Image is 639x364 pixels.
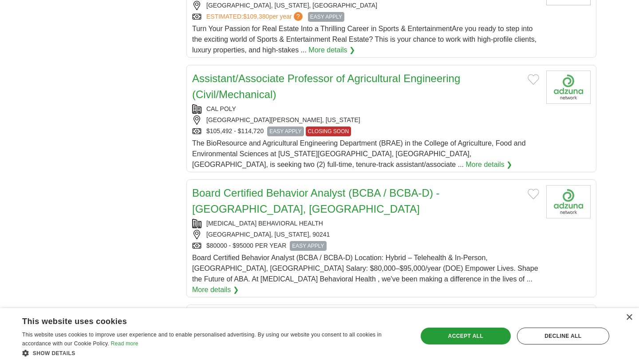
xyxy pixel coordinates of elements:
a: ESTIMATED:$109,380per year? [206,12,304,22]
span: EASY APPLY [267,127,304,136]
div: $80000 - $95000 PER YEAR [192,241,539,251]
div: Close [626,314,632,321]
span: Turn Your Passion for Real Estate Into a Thrilling Career in Sports & EntertainmentAre you ready ... [192,25,536,54]
a: Board Certified Behavior Analyst (BCBA / BCBA-D) - [GEOGRAPHIC_DATA], [GEOGRAPHIC_DATA] [192,187,440,215]
span: Show details [33,350,75,356]
a: More details ❯ [308,45,355,55]
div: Show details [22,348,406,357]
div: $105,492 - $114,720 [192,127,539,136]
a: More details ❯ [192,285,239,295]
div: [GEOGRAPHIC_DATA][PERSON_NAME], [US_STATE] [192,115,539,125]
span: The BioResource and Agricultural Engineering Department (BRAE) in the College of Agriculture, Foo... [192,139,526,168]
span: EASY APPLY [290,241,326,251]
button: Add to favorite jobs [528,189,539,199]
a: Read more, opens a new window [111,340,138,347]
div: [GEOGRAPHIC_DATA], [US_STATE], [GEOGRAPHIC_DATA] [192,1,539,10]
span: Board Certified Behavior Analyst (BCBA / BCBA-D) Location: Hybrid – Telehealth & In-Person, [GEOG... [192,254,538,283]
span: $109,380 [243,13,269,20]
div: [MEDICAL_DATA] BEHAVIORAL HEALTH [192,219,539,228]
div: [GEOGRAPHIC_DATA], [US_STATE], 90241 [192,230,539,239]
div: This website uses cookies [22,313,384,327]
span: CLOSING SOON [306,127,351,136]
div: CAL POLY [192,104,539,114]
a: More details ❯ [466,159,513,170]
button: Add to favorite jobs [528,74,539,85]
span: ? [294,12,303,21]
span: EASY APPLY [308,12,344,22]
a: Assistant/Associate Professor of Agricultural Engineering (Civil/Mechanical) [192,72,460,100]
div: Decline all [517,328,609,344]
span: This website uses cookies to improve user experience and to enable personalised advertising. By u... [22,332,382,347]
div: Accept all [421,328,511,344]
img: Company logo [546,71,591,104]
img: Company logo [546,185,591,218]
